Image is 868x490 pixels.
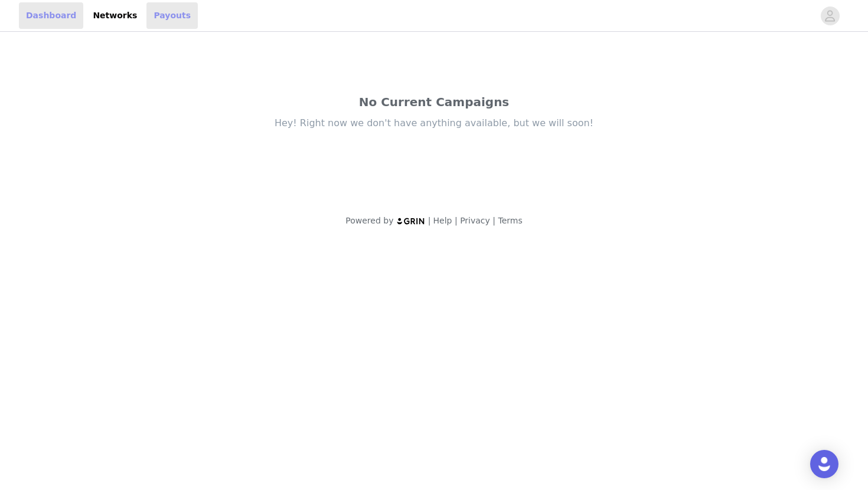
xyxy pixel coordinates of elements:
[433,216,452,225] a: Help
[86,2,144,29] a: Networks
[428,216,431,225] span: |
[146,2,198,29] a: Payouts
[186,117,682,130] div: Hey! Right now we don't have anything available, but we will soon!
[455,216,458,225] span: |
[460,216,490,225] a: Privacy
[810,450,838,478] div: Open Intercom Messenger
[396,217,426,225] img: logo
[186,93,682,111] div: No Current Campaigns
[345,216,393,225] span: Powered by
[498,216,522,225] a: Terms
[824,6,836,25] div: avatar
[19,2,83,29] a: Dashboard
[492,216,495,225] span: |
